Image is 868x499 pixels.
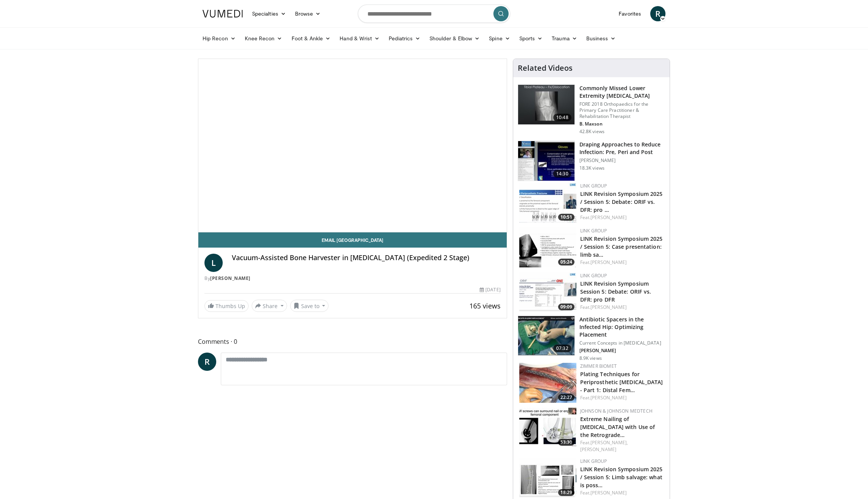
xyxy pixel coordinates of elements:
[614,6,646,21] a: Favorites
[210,275,251,281] a: [PERSON_NAME]
[519,183,576,222] img: 396c6a47-3b7d-4d3c-a899-9817386b0f12.150x105_q85_crop-smart_upscale.jpg
[579,141,665,156] h3: Draping Approaches to Reduce Infection: Pre, Peri and Post
[290,300,329,312] button: Save to
[580,227,607,234] a: LINK Group
[358,5,510,23] input: Search topics, interventions
[579,165,605,171] p: 18.3K views
[558,259,574,265] span: 05:24
[580,272,607,279] a: LINK Group
[547,31,582,46] a: Trauma
[290,6,325,21] a: Browse
[650,6,665,21] a: R
[579,316,665,338] h3: Antibiotic Spacers in the Infected Hip: Optimizing Placement
[590,489,627,496] a: [PERSON_NAME]
[203,10,243,17] img: VuMedi Logo
[240,31,287,46] a: Knee Recon
[515,31,547,46] a: Sports
[518,316,665,361] a: 07:32 Antibiotic Spacers in the Infected Hip: Optimizing Placement Current Concepts in [MEDICAL_D...
[384,31,425,46] a: Pediatrics
[590,439,628,446] a: [PERSON_NAME],
[518,141,665,181] a: 14:30 Draping Approaches to Reduce Infection: Pre, Peri and Post [PERSON_NAME] 18.3K views
[558,489,574,496] span: 18:29
[553,345,571,352] span: 07:32
[582,31,621,46] a: Business
[198,31,240,46] a: Hip Recon
[335,31,384,46] a: Hand & Wrist
[519,458,576,498] a: 18:29
[580,466,663,489] a: LINK Revision Symposium 2025 / Session 5: Limb salvage: what is poss…
[519,363,576,403] a: 22:27
[519,272,576,312] img: 73e915c3-eaa4-4f2f-b2b0-686299c5de92.150x105_q85_crop-smart_upscale.jpg
[469,301,501,310] span: 165 views
[519,183,576,222] a: 10:51
[590,259,627,265] a: [PERSON_NAME]
[204,275,501,282] div: By
[590,214,627,221] a: [PERSON_NAME]
[518,316,574,356] img: 7ad0b04b-4cf9-48dc-99db-6f45b56e2d70.150x105_q85_crop-smart_upscale.jpg
[580,446,616,453] a: [PERSON_NAME]
[580,214,664,221] div: Feat.
[558,304,574,310] span: 09:09
[580,415,655,439] a: Extreme Nailing of [MEDICAL_DATA] with Use of the Retrograde…
[519,363,576,403] img: d9a74720-ed1c-49b9-8259-0b05c72e3d51.150x105_q85_crop-smart_upscale.jpg
[579,129,605,135] p: 42.8K views
[518,141,574,181] img: bKdxKv0jK92UJBOH4xMDoxOmdtO40mAx.150x105_q85_crop-smart_upscale.jpg
[519,272,576,312] a: 09:09
[204,254,223,272] a: L
[287,31,335,46] a: Foot & Ankle
[484,31,514,46] a: Spine
[558,394,574,401] span: 22:27
[579,348,665,354] p: [PERSON_NAME]
[579,101,665,119] p: FORE 2018 Orthopaedics for the Primary Care Practitioner & Rehabilitation Therapist
[519,408,576,448] a: 53:30
[519,227,576,267] img: 1abc8f85-94d1-4a82-af5d-eafa9bee419a.150x105_q85_crop-smart_upscale.jpg
[580,235,663,258] a: LINK Revision Symposium 2025 / Session 5: Case presentation: limb sa…
[553,114,571,121] span: 10:48
[480,286,500,293] div: [DATE]
[580,183,607,189] a: LINK Group
[247,6,290,21] a: Specialties
[579,340,665,346] p: Current Concepts in [MEDICAL_DATA]
[580,408,653,414] a: Johnson & Johnson MedTech
[553,170,571,178] span: 14:30
[519,227,576,267] a: 05:24
[252,300,287,312] button: Share
[580,489,664,496] div: Feat.
[198,337,507,346] span: Comments 0
[579,157,665,164] p: [PERSON_NAME]
[198,353,216,371] a: R
[519,458,576,498] img: cc288bf3-a1fa-4896-92c4-d329ac39a7f3.150x105_q85_crop-smart_upscale.jpg
[204,300,249,312] a: Thumbs Up
[558,439,574,446] span: 53:30
[518,64,573,73] h4: Related Videos
[580,394,664,401] div: Feat.
[198,232,507,248] a: Email [GEOGRAPHIC_DATA]
[590,394,627,401] a: [PERSON_NAME]
[579,84,665,100] h3: Commonly Missed Lower Extremity [MEDICAL_DATA]
[518,84,665,135] a: 10:48 Commonly Missed Lower Extremity [MEDICAL_DATA] FORE 2018 Orthopaedics for the Primary Care ...
[580,280,651,303] a: LINK Revision Symposium Session 5: Debate: ORIF vs. DFR: pro DFR
[580,190,663,213] a: LINK Revision Symposium 2025 / Session 5: Debate: ORIF vs. DFR: pro …
[519,408,576,448] img: 70d3341c-7180-4ac6-a1fb-92ff90186a6e.150x105_q85_crop-smart_upscale.jpg
[590,304,627,310] a: [PERSON_NAME]
[558,214,574,221] span: 10:51
[580,304,664,311] div: Feat.
[580,259,664,266] div: Feat.
[579,355,602,361] p: 8.9K views
[425,31,484,46] a: Shoulder & Elbow
[518,85,574,124] img: 4aa379b6-386c-4fb5-93ee-de5617843a87.150x105_q85_crop-smart_upscale.jpg
[232,254,501,262] h4: Vacuum-Assisted Bone Harvester in [MEDICAL_DATA] (Expedited 2 Stage)
[580,363,617,369] a: Zimmer Biomet
[580,370,663,394] a: Plating Techniques for Periprosthetic [MEDICAL_DATA] - Part 1: Distal Fem…
[580,458,607,464] a: LINK Group
[580,439,664,453] div: Feat.
[579,121,665,127] p: B. Maxson
[198,59,507,232] video-js: Video Player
